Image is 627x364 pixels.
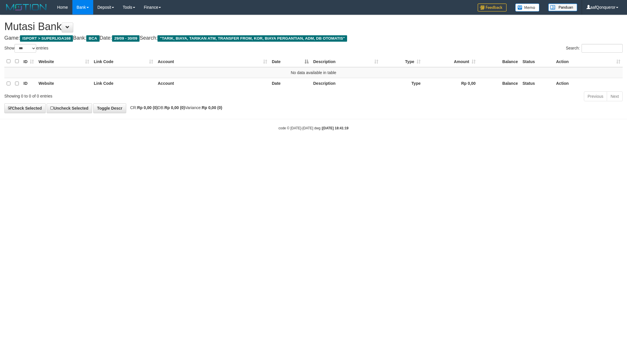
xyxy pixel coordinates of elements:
[36,56,91,67] th: Website: activate to sort column ascending
[14,44,36,53] select: Showentries
[520,56,554,67] th: Status
[155,56,269,67] th: Account: activate to sort column ascending
[4,44,48,53] label: Show entries
[91,56,155,67] th: Link Code: activate to sort column ascending
[91,78,155,89] th: Link Code
[478,56,520,67] th: Balance
[554,56,623,67] th: Action: activate to sort column ascending
[202,105,222,110] strong: Rp 0,00 (0)
[4,35,623,41] h4: Game: Bank: Date: Search:
[548,3,577,11] img: panduan.png
[584,91,607,101] a: Previous
[478,3,507,12] img: Feedback.jpg
[127,105,222,110] span: CR: DB: Variance:
[20,35,73,42] span: ISPORT > SUPERLIGA168
[311,78,381,89] th: Description
[478,78,520,89] th: Balance
[36,78,91,89] th: Website
[21,56,36,67] th: ID: activate to sort column ascending
[4,3,48,12] img: MOTION_logo.png
[4,21,623,32] h1: Mutasi Bank
[520,78,554,89] th: Status
[423,56,478,67] th: Amount: activate to sort column ascending
[554,78,623,89] th: Action
[269,78,311,89] th: Date
[93,103,126,113] a: Toggle Descr
[164,105,185,110] strong: Rp 0,00 (0)
[155,78,269,89] th: Account
[607,91,623,101] a: Next
[311,56,381,67] th: Description: activate to sort column ascending
[47,103,92,113] a: Uncheck Selected
[4,67,623,78] td: No data available in table
[4,91,257,99] div: Showing 0 to 0 of 0 entries
[423,78,478,89] th: Rp 0,00
[4,103,46,113] a: Check Selected
[21,78,36,89] th: ID
[381,78,423,89] th: Type
[515,3,540,12] img: Button%20Memo.svg
[269,56,311,67] th: Date: activate to sort column descending
[278,126,349,130] small: code © [DATE]-[DATE] dwg |
[157,35,347,42] span: "TARIK, BIAYA, TARIKAN ATM, TRANSFER FROM, KOR, BIAYA PERGANTIAN, ADM, DB OTOMATIS"
[582,44,623,53] input: Search:
[322,126,349,130] strong: [DATE] 18:41:19
[137,105,158,110] strong: Rp 0,00 (0)
[381,56,423,67] th: Type: activate to sort column ascending
[112,35,140,42] span: 29/09 - 30/09
[86,35,99,42] span: BCA
[566,44,623,53] label: Search:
